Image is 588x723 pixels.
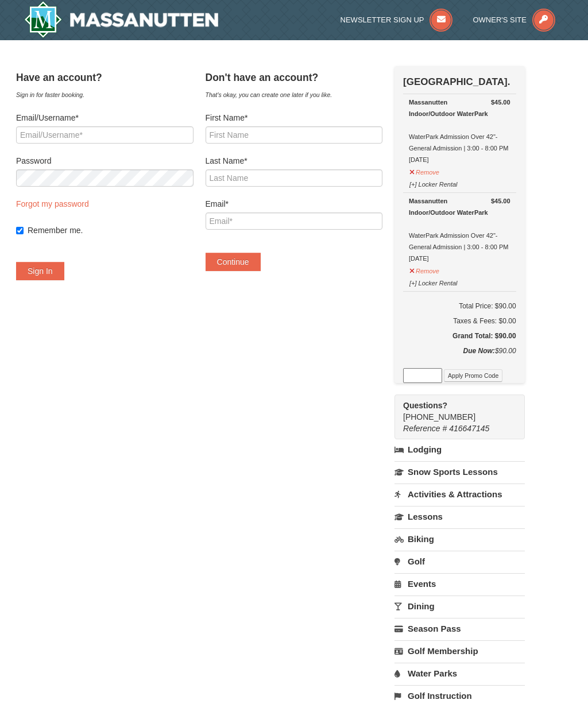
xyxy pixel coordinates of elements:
a: Snow Sports Lessons [394,461,525,482]
strong: [GEOGRAPHIC_DATA]. [403,76,510,87]
a: Golf Membership [394,640,525,662]
a: Golf [394,551,525,572]
a: Golf Instruction [394,685,525,706]
img: Massanutten Resort Logo [24,1,218,38]
span: Newsletter Sign Up [341,16,424,24]
a: Season Pass [394,618,525,639]
label: Remember me. [28,225,194,236]
h5: Grand Total: $90.00 [403,330,516,342]
a: Lodging [394,439,525,460]
label: Email* [206,198,383,210]
h4: Don't have an account? [206,72,383,83]
div: Sign in for faster booking. [16,89,194,100]
span: 416647145 [449,424,489,433]
span: [PHONE_NUMBER] [403,400,504,422]
input: Email* [206,212,383,230]
button: Continue [206,253,261,271]
a: Massanutten Resort [24,1,218,38]
button: [+] Locker Rental [409,176,458,190]
a: Newsletter Sign Up [341,16,453,24]
a: Events [394,573,525,594]
a: Water Parks [394,663,525,684]
strong: $45.00 [491,96,510,108]
a: Biking [394,528,525,550]
button: Sign In [16,262,64,280]
h4: Have an account? [16,72,194,83]
input: First Name [206,126,383,144]
div: Taxes & Fees: $0.00 [403,315,516,327]
button: Remove [409,262,440,277]
div: That's okay, you can create one later if you like. [206,89,383,100]
h6: Total Price: $90.00 [403,300,516,312]
div: Massanutten Indoor/Outdoor WaterPark [409,96,510,119]
strong: Due Now: [463,347,495,355]
a: Dining [394,596,525,617]
input: Last Name [206,169,383,187]
strong: Questions? [403,401,447,410]
button: Remove [409,164,440,178]
div: Massanutten Indoor/Outdoor WaterPark [409,195,510,218]
a: Activities & Attractions [394,484,525,505]
a: Forgot my password [16,199,89,208]
button: Apply Promo Code [444,369,502,382]
div: WaterPark Admission Over 42"- General Admission | 3:00 - 8:00 PM [DATE] [409,96,510,165]
strong: $45.00 [491,195,510,207]
label: First Name* [206,112,383,123]
span: Reference # [403,424,447,433]
a: Lessons [394,506,525,527]
div: WaterPark Admission Over 42"- General Admission | 3:00 - 8:00 PM [DATE] [409,195,510,264]
div: $90.00 [403,345,516,368]
input: Email/Username* [16,126,194,144]
label: Last Name* [206,155,383,167]
button: [+] Locker Rental [409,274,458,289]
label: Email/Username* [16,112,194,123]
label: Password [16,155,194,167]
a: Owner's Site [473,16,555,24]
span: Owner's Site [473,16,527,24]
